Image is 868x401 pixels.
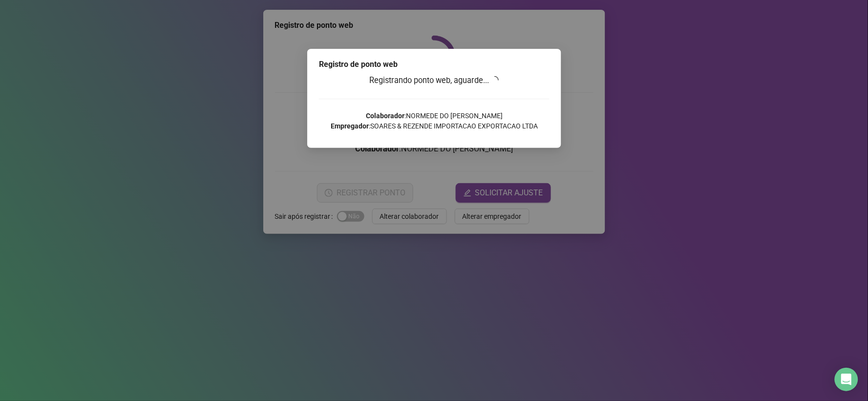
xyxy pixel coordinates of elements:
span: loading [489,75,500,85]
strong: Colaborador [366,112,404,120]
p: : NORMEDE DO [PERSON_NAME] : SOARES & REZENDE IMPORTACAO EXPORTACAO LTDA [319,111,550,131]
strong: Empregador [331,122,369,130]
h3: Registrando ponto web, aguarde... [319,74,550,87]
div: Registro de ponto web [319,59,550,70]
div: Open Intercom Messenger [835,368,858,391]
